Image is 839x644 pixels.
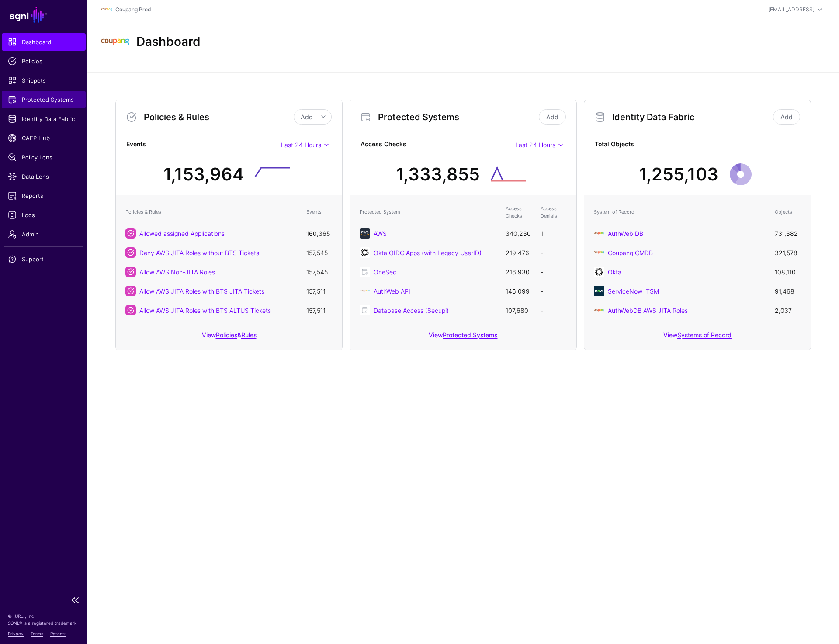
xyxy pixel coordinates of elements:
[501,281,536,301] td: 146,099
[301,113,313,121] span: Add
[8,620,80,627] p: SGNL® is a registered trademark
[515,141,555,149] span: Last 24 Hours
[536,262,571,281] td: -
[374,268,396,276] a: OneSec
[302,262,337,281] td: 157,545
[2,129,86,147] a: CAEP Hub
[115,6,151,13] a: Coupang Prod
[2,91,86,108] a: Protected Systems
[396,161,480,187] div: 1,333,855
[584,325,811,350] div: View
[8,230,80,239] span: Admin
[594,267,604,277] img: svg+xml;base64,PHN2ZyB3aWR0aD0iNjQiIGhlaWdodD0iNjQiIHZpZXdCb3g9IjAgMCA2NCA2NCIgZmlsbD0ibm9uZSIgeG...
[2,187,86,204] a: Reports
[8,191,80,200] span: Reports
[536,301,571,320] td: -
[281,141,321,149] span: Last 24 Hours
[2,72,86,89] a: Snippets
[302,301,337,320] td: 157,511
[8,95,80,104] span: Protected Systems
[374,307,449,314] a: Database Access (Secupi)
[121,201,302,224] th: Policies & Rules
[8,134,80,142] span: CAEP Hub
[8,211,80,219] span: Logs
[8,255,80,263] span: Support
[31,631,43,636] a: Terms
[302,224,337,243] td: 160,365
[101,4,112,15] img: svg+xml;base64,PHN2ZyBpZD0iTG9nbyIgeG1sbnM9Imh0dHA6Ly93d3cudzMub3JnLzIwMDAvc3ZnIiB3aWR0aD0iMTIxLj...
[2,168,86,185] a: Data Lens
[8,631,24,636] a: Privacy
[608,287,659,295] a: ServiceNow ITSM
[144,112,294,122] h3: Policies & Rules
[302,243,337,262] td: 157,545
[350,325,576,350] div: View
[360,228,370,239] img: svg+xml;base64,PHN2ZyB3aWR0aD0iNjQiIGhlaWdodD0iNjQiIHZpZXdCb3g9IjAgMCA2NCA2NCIgZmlsbD0ibm9uZSIgeG...
[163,161,244,187] div: 1,153,964
[612,112,771,122] h3: Identity Data Fabric
[302,201,337,224] th: Events
[2,206,86,224] a: Logs
[360,247,370,258] img: svg+xml;base64,PHN2ZyB3aWR0aD0iNjQiIGhlaWdodD0iNjQiIHZpZXdCb3g9IjAgMCA2NCA2NCIgZmlsbD0ibm9uZSIgeG...
[501,201,536,224] th: Access Checks
[608,268,621,276] a: Okta
[8,76,80,85] span: Snippets
[536,201,571,224] th: Access Denials
[608,249,653,256] a: Coupang CMDB
[501,301,536,320] td: 107,680
[216,331,237,339] a: Policies
[126,139,281,150] strong: Events
[136,35,201,49] h2: Dashboard
[501,243,536,262] td: 219,476
[101,28,129,56] img: svg+xml;base64,PHN2ZyBpZD0iTG9nbyIgeG1sbnM9Imh0dHA6Ly93d3cudzMub3JnLzIwMDAvc3ZnIiB3aWR0aD0iMTIxLj...
[8,172,80,181] span: Data Lens
[2,52,86,70] a: Policies
[8,114,80,123] span: Identity Data Fabric
[501,224,536,243] td: 340,260
[595,139,800,150] strong: Total Objects
[302,281,337,301] td: 157,511
[589,201,770,224] th: System of Record
[139,287,264,295] a: Allow AWS JITA Roles with BTS JITA Tickets
[50,631,66,636] a: Patents
[8,57,80,66] span: Policies
[8,153,80,162] span: Policy Lens
[374,287,410,295] a: AuthWeb API
[770,301,805,320] td: 2,037
[139,307,271,314] a: Allow AWS JITA Roles with BTS ALTUS Tickets
[770,224,805,243] td: 731,682
[139,268,215,276] a: Allow AWS Non-JITA Roles
[5,5,82,24] a: SGNL
[2,225,86,243] a: Admin
[2,110,86,128] a: Identity Data Fabric
[355,201,501,224] th: Protected System
[378,112,537,122] h3: Protected Systems
[677,331,732,339] a: Systems of Record
[770,243,805,262] td: 321,578
[594,247,604,258] img: svg+xml;base64,PHN2ZyBpZD0iTG9nbyIgeG1sbnM9Imh0dHA6Ly93d3cudzMub3JnLzIwMDAvc3ZnIiB3aWR0aD0iMTIxLj...
[770,281,805,301] td: 91,468
[773,109,800,125] a: Add
[770,201,805,224] th: Objects
[594,286,604,296] img: svg+xml;base64,PHN2ZyB3aWR0aD0iNjQiIGhlaWdodD0iNjQiIHZpZXdCb3g9IjAgMCA2NCA2NCIgZmlsbD0ibm9uZSIgeG...
[539,109,566,125] a: Add
[374,230,387,237] a: AWS
[639,161,718,187] div: 1,255,103
[770,262,805,281] td: 108,110
[536,243,571,262] td: -
[241,331,257,339] a: Rules
[8,613,80,620] p: © [URL], Inc
[361,139,515,150] strong: Access Checks
[2,33,86,51] a: Dashboard
[536,224,571,243] td: 1
[594,305,604,315] img: svg+xml;base64,PHN2ZyBpZD0iTG9nbyIgeG1sbnM9Imh0dHA6Ly93d3cudzMub3JnLzIwMDAvc3ZnIiB3aWR0aD0iMTIxLj...
[768,6,815,14] div: [EMAIL_ADDRESS]
[139,230,225,237] a: Allowed assigned Applications
[2,149,86,166] a: Policy Lens
[116,325,342,350] div: View &
[374,249,482,256] a: Okta OIDC Apps (with Legacy UserID)
[443,331,497,339] a: Protected Systems
[608,307,688,314] a: AuthWebDB AWS JITA Roles
[501,262,536,281] td: 216,930
[360,286,370,296] img: svg+xml;base64,PHN2ZyBpZD0iTG9nbyIgeG1sbnM9Imh0dHA6Ly93d3cudzMub3JnLzIwMDAvc3ZnIiB3aWR0aD0iMTIxLj...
